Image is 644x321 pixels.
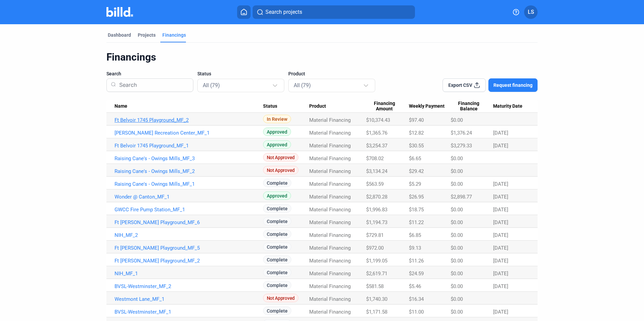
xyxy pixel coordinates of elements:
span: $1,171.58 [366,309,387,315]
span: $0.00 [451,232,463,238]
span: Complete [263,268,291,277]
span: Material Financing [309,155,351,162]
div: Maturity Date [493,103,529,109]
a: Ft Belvoir 1745 Playground_MF_1 [115,143,263,149]
button: Search projects [253,5,415,19]
span: [DATE] [493,181,508,187]
span: Not Approved [263,166,298,174]
span: Complete [263,281,291,289]
a: Raising Cane's - Owings Mills_MF_1 [115,181,263,187]
span: Material Financing [309,143,351,149]
span: $18.75 [409,207,424,213]
span: Approved [263,191,291,200]
span: Request financing [493,82,533,88]
span: Material Financing [309,296,351,302]
span: $3,279.33 [451,143,472,149]
span: $0.00 [451,168,463,174]
div: Financing Balance [451,101,493,112]
span: Material Financing [309,130,351,136]
span: Financing Amount [366,101,402,112]
button: Request financing [488,78,538,92]
mat-select-trigger: All (79) [294,82,311,88]
span: Complete [263,243,291,251]
span: $1,199.05 [366,258,387,264]
span: Complete [263,307,291,315]
span: $12.82 [409,130,424,136]
span: [DATE] [493,232,508,238]
a: NIH_MF_2 [115,232,263,238]
span: Material Financing [309,232,351,238]
span: Weekly Payment [409,103,445,109]
span: [DATE] [493,309,508,315]
span: $3,254.37 [366,143,387,149]
a: BVSL-Westminster_MF_1 [115,309,263,315]
span: $97.40 [409,117,424,123]
a: NIH_MF_1 [115,271,263,277]
span: Material Financing [309,181,351,187]
span: $24.59 [409,271,424,277]
button: LS [524,5,538,19]
span: Status [197,70,211,77]
span: [DATE] [493,219,508,225]
span: $2,870.28 [366,194,387,200]
span: $0.00 [451,181,463,187]
span: [DATE] [493,283,508,289]
div: Financings [162,32,186,38]
input: Search [117,76,189,94]
span: Material Financing [309,219,351,225]
span: LS [528,8,534,16]
span: $708.02 [366,155,384,162]
a: GWCC Fire Pump Station_MF_1 [115,207,263,213]
span: $1,740.30 [366,296,387,302]
a: Ft [PERSON_NAME] Playground_MF_2 [115,258,263,264]
span: $5.29 [409,181,421,187]
span: $11.00 [409,309,424,315]
span: $1,996.83 [366,207,387,213]
span: $11.26 [409,258,424,264]
div: Status [263,103,309,109]
span: $29.42 [409,168,424,174]
span: Search [106,70,121,77]
span: Material Financing [309,271,351,277]
span: Material Financing [309,207,351,213]
span: [DATE] [493,271,508,277]
span: $0.00 [451,283,463,289]
span: $0.00 [451,309,463,315]
a: BVSL-Westminster_MF_2 [115,283,263,289]
span: Product [288,70,305,77]
span: Material Financing [309,283,351,289]
span: Not Approved [263,294,298,302]
span: Product [309,103,326,109]
span: $0.00 [451,245,463,251]
a: Ft [PERSON_NAME] Playground_MF_6 [115,219,263,225]
div: Weekly Payment [409,103,451,109]
span: $26.95 [409,194,424,200]
span: Complete [263,179,291,187]
span: [DATE] [493,130,508,136]
span: $2,619.71 [366,271,387,277]
span: Status [263,103,277,109]
span: $0.00 [451,219,463,225]
a: Wonder @ Canton_MF_1 [115,194,263,200]
a: Ft Belvoir 1745 Playground_MF_2 [115,117,263,123]
a: Westmont Lane_MF_1 [115,296,263,302]
div: Dashboard [108,32,131,38]
span: Search projects [265,8,302,16]
span: $6.65 [409,155,421,162]
span: Complete [263,217,291,225]
span: Approved [263,128,291,136]
span: [DATE] [493,258,508,264]
a: [PERSON_NAME] Recreation Center_MF_1 [115,130,263,136]
span: [DATE] [493,207,508,213]
span: Maturity Date [493,103,522,109]
span: $6.85 [409,232,421,238]
div: Projects [138,32,156,38]
span: $729.81 [366,232,384,238]
div: Product [309,103,366,109]
mat-select-trigger: All (79) [203,82,220,88]
span: $9.13 [409,245,421,251]
span: $1,376.24 [451,130,472,136]
span: Export CSV [448,82,472,88]
a: Raising Cane's - Owings Mills_MF_3 [115,155,263,162]
span: Complete [263,230,291,238]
